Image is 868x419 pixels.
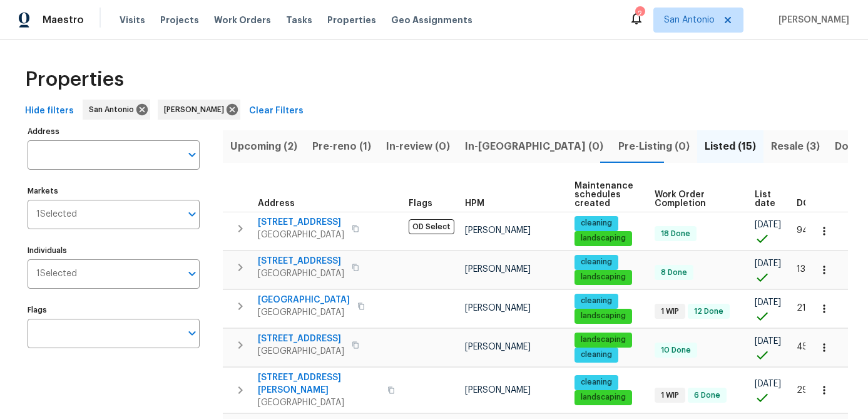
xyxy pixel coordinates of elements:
span: 1 Selected [36,209,77,220]
span: [GEOGRAPHIC_DATA] [258,267,344,280]
span: 21 [797,304,806,313]
span: In-[GEOGRAPHIC_DATA] (0) [465,138,603,155]
button: Hide filters [20,100,79,123]
span: landscaping [576,392,631,403]
span: Work Orders [214,14,271,26]
span: Properties [25,73,124,86]
span: Hide filters [25,103,74,119]
span: 45 [797,343,808,351]
span: landscaping [576,233,631,244]
button: Clear Filters [244,100,309,123]
span: [GEOGRAPHIC_DATA] [258,294,350,306]
span: [STREET_ADDRESS] [258,216,344,229]
span: [PERSON_NAME] [164,103,229,116]
span: Listed (15) [705,138,756,155]
span: 10 Done [656,345,696,356]
span: Pre-reno (1) [312,138,371,155]
label: Markets [28,187,200,195]
label: Individuals [28,247,200,254]
span: [GEOGRAPHIC_DATA] [258,229,344,241]
span: [STREET_ADDRESS][PERSON_NAME] [258,371,380,396]
button: Open [183,265,201,282]
span: Maestro [43,14,84,26]
span: cleaning [576,296,617,306]
div: San Antonio [83,100,150,120]
span: [PERSON_NAME] [465,226,531,235]
span: [DATE] [755,337,781,346]
span: [STREET_ADDRESS] [258,255,344,267]
span: cleaning [576,218,617,229]
span: 8 Done [656,267,692,278]
span: landscaping [576,272,631,282]
div: [PERSON_NAME] [158,100,240,120]
span: 1 WIP [656,306,684,317]
span: 294 [797,386,814,395]
span: Resale (3) [771,138,820,155]
span: Pre-Listing (0) [618,138,690,155]
span: In-review (0) [386,138,450,155]
span: [DATE] [755,298,781,307]
span: [GEOGRAPHIC_DATA] [258,306,350,319]
span: [PERSON_NAME] [465,343,531,351]
span: Upcoming (2) [230,138,297,155]
span: Work Order Completion [655,190,733,208]
span: [STREET_ADDRESS] [258,333,344,345]
button: Open [183,324,201,342]
span: 1 WIP [656,390,684,401]
span: 94 [797,226,809,235]
span: [DATE] [755,220,781,229]
span: Maintenance schedules created [574,182,633,208]
span: Projects [160,14,199,26]
span: [PERSON_NAME] [465,386,531,395]
span: Flags [409,199,432,208]
span: Geo Assignments [391,14,472,26]
span: 18 Done [656,229,695,239]
div: 2 [635,8,644,20]
span: 6 Done [689,390,725,401]
span: cleaning [576,257,617,267]
label: Address [28,128,200,135]
span: Properties [327,14,376,26]
span: cleaning [576,377,617,388]
span: [DATE] [755,380,781,388]
span: 12 Done [689,306,728,317]
label: Flags [28,306,200,314]
span: 130 [797,265,812,274]
span: landscaping [576,311,631,321]
span: OD Select [409,219,454,234]
span: Clear Filters [249,103,304,119]
span: [PERSON_NAME] [774,14,849,26]
span: List date [755,190,775,208]
span: [PERSON_NAME] [465,265,531,274]
span: HPM [465,199,484,208]
span: [PERSON_NAME] [465,304,531,313]
span: Address [258,199,295,208]
span: landscaping [576,334,631,345]
span: Visits [120,14,145,26]
span: [DATE] [755,259,781,268]
span: cleaning [576,349,617,360]
span: San Antonio [89,103,139,116]
span: DOM [797,199,818,208]
span: San Antonio [664,14,715,26]
button: Open [183,146,201,163]
span: [GEOGRAPHIC_DATA] [258,345,344,358]
button: Open [183,205,201,223]
span: 1 Selected [36,269,77,279]
span: Tasks [286,16,312,24]
span: [GEOGRAPHIC_DATA] [258,396,380,409]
